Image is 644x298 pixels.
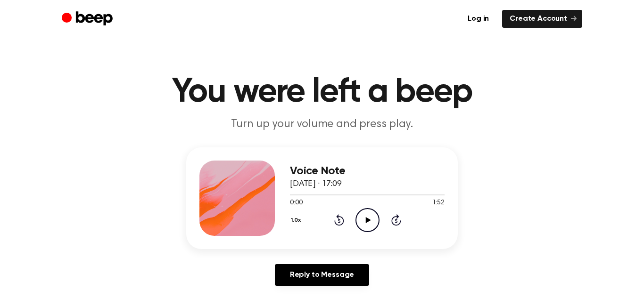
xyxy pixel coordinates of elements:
span: 1:52 [432,198,445,208]
h1: You were left a beep [81,75,563,109]
a: Beep [62,10,115,28]
button: 1.0x [290,212,305,228]
span: [DATE] · 17:09 [290,180,342,188]
a: Log in [460,10,496,28]
a: Create Account [502,10,582,28]
a: Reply to Message [275,264,369,286]
h3: Voice Note [290,165,445,177]
span: 0:00 [290,198,302,208]
p: Turn up your volume and press play. [141,117,503,132]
